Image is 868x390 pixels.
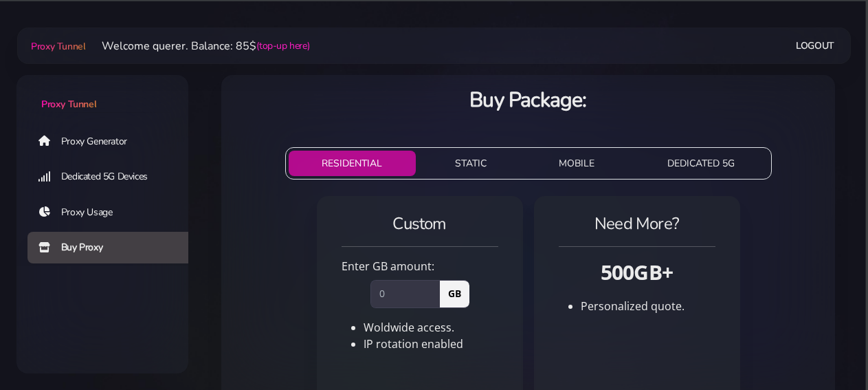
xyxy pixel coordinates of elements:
span: GB [439,280,469,307]
button: STATIC [421,151,520,176]
div: Enter GB amount: [333,258,507,274]
input: 0 [370,280,440,307]
button: RESIDENTIAL [289,151,416,176]
a: Dedicated 5G Devices [27,161,199,193]
h4: Custom [342,213,498,235]
button: DEDICATED 5G [634,151,768,176]
h3: Buy Package: [232,86,824,114]
span: Proxy Tunnel [31,40,85,53]
span: Proxy Tunnel [41,98,96,111]
h3: 500GB+ [559,258,715,286]
a: (top-up here) [256,39,309,53]
li: Welcome querer. Balance: 85$ [85,38,309,54]
a: Proxy Tunnel [28,35,85,57]
li: Woldwide access. [364,319,498,336]
h4: Need More? [559,213,715,235]
li: IP rotation enabled [364,336,498,352]
a: Logout [796,33,834,58]
iframe: Webchat Widget [801,323,851,373]
a: Proxy Generator [27,125,199,157]
li: Personalized quote. [581,298,715,314]
button: MOBILE [526,151,629,176]
a: Proxy Usage [27,197,199,228]
a: Buy Proxy [27,232,199,263]
a: Proxy Tunnel [16,75,188,111]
